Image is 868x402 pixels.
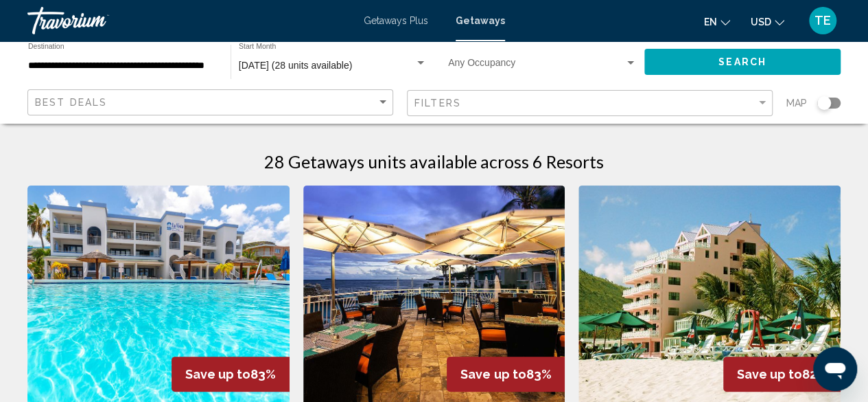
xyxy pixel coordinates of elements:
[414,98,461,109] span: Filters
[751,16,771,27] span: USD
[718,57,766,68] span: Search
[786,93,807,113] span: Map
[751,12,784,32] button: Change currency
[447,357,565,392] div: 83%
[456,15,505,26] a: Getaways
[805,6,841,35] button: User Menu
[27,7,350,34] a: Travorium
[172,357,290,392] div: 83%
[239,60,352,71] span: [DATE] (28 units available)
[704,12,730,32] button: Change language
[185,367,250,381] span: Save up to
[814,14,831,27] span: TE
[264,151,604,172] h1: 28 Getaways units available across 6 Resorts
[460,367,526,381] span: Save up to
[35,97,107,108] span: Best Deals
[35,97,389,109] mat-select: Sort by
[737,367,802,381] span: Save up to
[723,357,841,392] div: 82%
[364,15,428,26] a: Getaways Plus
[644,49,841,74] button: Search
[407,89,773,118] button: Filter
[704,16,717,27] span: en
[813,347,857,391] iframe: Button to launch messaging window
